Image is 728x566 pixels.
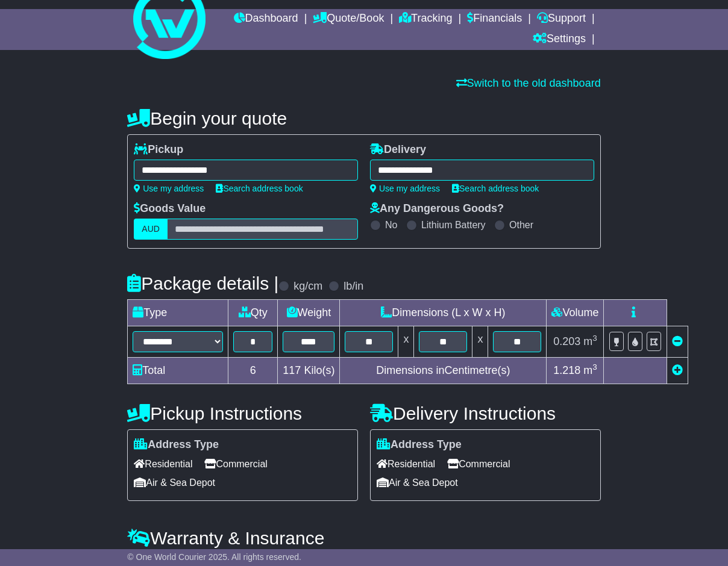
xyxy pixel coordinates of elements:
label: AUD [134,219,168,240]
td: Weight [278,300,340,326]
span: Air & Sea Depot [134,473,215,492]
label: Address Type [134,438,219,452]
td: 6 [228,358,278,384]
h4: Pickup Instructions [127,403,358,423]
span: m [583,364,597,376]
a: Use my address [370,184,440,193]
td: Total [128,358,228,384]
div: v 4.0.25 [34,19,59,29]
img: logo_orange.svg [19,19,29,29]
h4: Package details | [127,273,278,293]
span: 1.218 [553,364,580,376]
span: Air & Sea Depot [377,473,458,492]
div: Domain: [DOMAIN_NAME] [31,31,133,41]
td: Volume [547,300,604,326]
a: Quote/Book [313,9,384,30]
span: © One World Courier 2025. All rights reserved. [127,552,301,562]
td: Type [128,300,228,326]
a: Dashboard [234,9,298,30]
td: Dimensions in Centimetre(s) [340,358,547,384]
td: Dimensions (L x W x H) [340,300,547,326]
a: Add new item [672,364,683,376]
div: Keywords by Traffic [135,71,199,79]
a: Use my address [134,184,204,193]
label: Address Type [377,438,462,452]
a: Switch to the old dashboard [456,77,601,89]
label: Goods Value [134,202,206,216]
a: Financials [467,9,522,30]
img: tab_domain_overview_orange.svg [35,70,45,79]
label: Pickup [134,143,183,157]
span: m [583,335,597,347]
span: 117 [283,364,301,376]
label: No [385,219,397,231]
label: Any Dangerous Goods? [370,202,504,216]
a: Search address book [216,184,303,193]
span: Residential [377,455,435,473]
a: Tracking [399,9,452,30]
a: Remove this item [672,335,683,347]
span: Residential [134,455,192,473]
label: Lithium Battery [421,219,486,231]
a: Search address book [452,184,539,193]
td: x [398,326,414,358]
sup: 3 [592,334,597,343]
span: Commercial [204,455,267,473]
label: Delivery [370,143,426,157]
h4: Warranty & Insurance [127,528,600,548]
h4: Begin your quote [127,108,600,128]
a: Support [537,9,586,30]
td: Qty [228,300,278,326]
img: website_grey.svg [19,31,29,41]
span: Commercial [447,455,510,473]
img: tab_keywords_by_traffic_grey.svg [122,70,131,79]
td: Kilo(s) [278,358,340,384]
label: kg/cm [293,280,322,293]
div: Domain Overview [48,71,108,79]
label: lb/in [344,280,363,293]
sup: 3 [592,362,597,372]
h4: Delivery Instructions [370,403,601,423]
label: Other [509,219,533,231]
a: Settings [533,30,586,50]
span: 0.203 [553,335,580,347]
td: x [472,326,488,358]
